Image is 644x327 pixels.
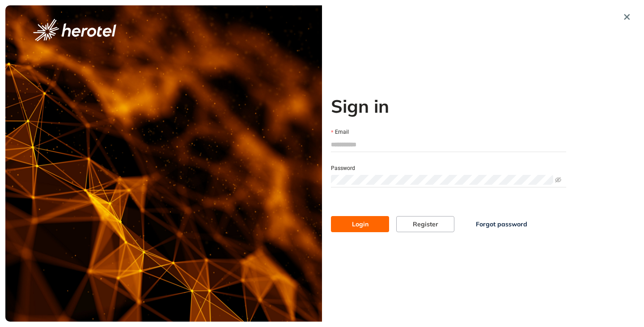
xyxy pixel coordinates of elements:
label: Email [331,128,349,136]
button: logo [19,19,131,41]
img: logo [33,19,116,41]
h2: Sign in [331,95,566,117]
input: Password [331,175,553,185]
span: Register [413,219,438,229]
button: Forgot password [462,216,542,232]
button: Register [396,216,454,232]
label: Password [331,164,355,173]
input: Email [331,138,566,151]
span: Login [352,219,369,229]
img: cover image [5,5,322,322]
span: Forgot password [476,219,527,229]
button: Login [331,216,389,232]
span: eye-invisible [555,177,561,183]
